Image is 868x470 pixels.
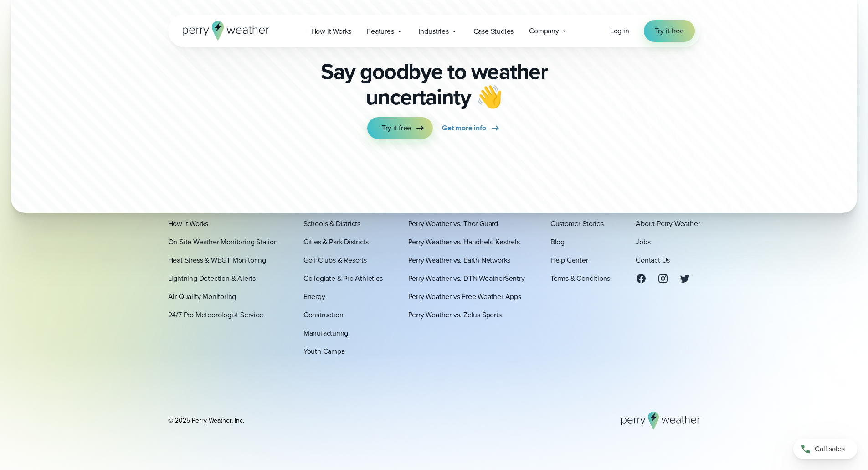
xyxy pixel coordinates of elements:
[168,310,263,320] a: 24/7 Pro Meteorologist Service
[550,273,610,284] a: Terms & Conditions
[636,218,700,229] a: About Perry Weather
[168,255,266,266] a: Heat Stress & WBGT Monitoring
[550,255,588,266] a: Help Center
[408,237,520,248] a: Perry Weather vs. Handheld Kestrels
[644,20,695,42] a: Try it free
[550,218,604,229] a: Customer Stories
[550,237,565,248] a: Blog
[303,328,348,339] a: Manufacturing
[303,237,369,248] a: Cities & Park Districts
[655,26,684,36] span: Try it free
[815,444,845,455] span: Call sales
[168,416,244,425] div: © 2025 Perry Weather, Inc.
[636,237,650,248] a: Jobs
[408,273,525,284] a: Perry Weather vs. DTN WeatherSentry
[473,26,514,37] span: Case Studies
[529,26,559,36] span: Company
[408,310,502,320] a: Perry Weather vs. Zelus Sports
[303,291,325,302] a: Energy
[442,117,500,139] a: Get more info
[442,123,486,134] span: Get more info
[367,26,394,37] span: Features
[303,346,344,357] a: Youth Camps
[408,218,498,229] a: Perry Weather vs. Thor Guard
[318,59,551,110] p: Say goodbye to weather uncertainty 👋
[303,218,360,229] a: Schools & Districts
[793,439,857,459] a: Call sales
[419,26,449,37] span: Industries
[382,123,411,134] span: Try it free
[311,26,352,37] span: How it Works
[303,255,367,266] a: Golf Clubs & Resorts
[367,117,433,139] a: Try it free
[303,310,344,320] a: Construction
[168,237,278,248] a: On-Site Weather Monitoring Station
[303,22,360,41] a: How it Works
[168,273,256,284] a: Lightning Detection & Alerts
[610,26,629,36] a: Log in
[636,255,670,266] a: Contact Us
[408,255,511,266] a: Perry Weather vs. Earth Networks
[408,291,521,302] a: Perry Weather vs Free Weather Apps
[168,218,209,229] a: How It Works
[303,273,383,284] a: Collegiate & Pro Athletics
[466,22,522,41] a: Case Studies
[168,291,236,302] a: Air Quality Monitoring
